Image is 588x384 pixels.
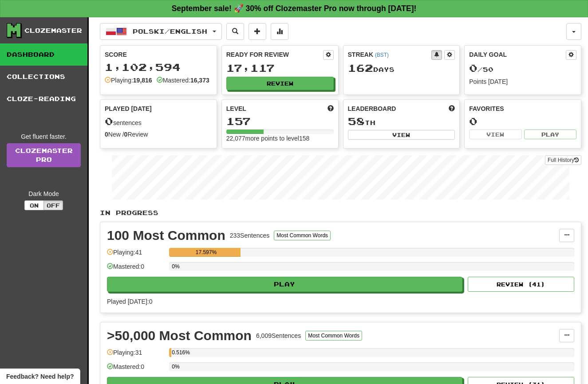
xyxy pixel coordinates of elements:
div: >50,000 Most Common [107,329,252,342]
span: Polski / English [133,27,207,35]
div: Playing: 31 [107,348,165,363]
button: Most Common Words [305,331,362,341]
div: 233 Sentences [230,231,270,240]
span: 162 [348,62,373,74]
button: Polski/English [100,23,222,40]
span: This week in points, UTC [449,104,455,113]
div: Mastered: 0 [107,362,165,377]
button: Review (41) [468,277,574,292]
div: 0 [469,116,576,127]
span: 0 [105,115,113,127]
button: Play [107,277,462,292]
a: (BST) [375,52,389,58]
div: Score [105,50,212,59]
div: Clozemaster [24,26,82,35]
span: Leaderboard [348,104,396,113]
div: Daily Goal [469,50,566,60]
strong: 19,816 [133,77,152,84]
button: View [348,130,455,140]
p: In Progress [100,208,581,217]
button: On [24,200,44,210]
button: Add sentence to collection [249,23,266,40]
div: Mastered: 0 [107,262,165,277]
button: Search sentences [226,23,244,40]
strong: September sale! 🚀 30% off Clozemaster Pro now through [DATE]! [172,4,417,13]
button: Review [226,77,334,90]
div: Favorites [469,104,576,113]
div: Playing: [105,76,152,85]
div: New / Review [105,130,212,139]
div: sentences [105,116,212,127]
span: Open feedback widget [6,372,74,381]
div: Ready for Review [226,50,323,59]
div: Dark Mode [7,189,81,198]
div: Get fluent faster. [7,132,81,141]
button: Most Common Words [274,231,331,240]
button: Play [524,129,576,139]
button: View [469,129,521,139]
div: Streak [348,50,432,59]
span: 0 [469,62,478,74]
span: Score more points to level up [328,104,334,113]
div: Day s [348,63,455,74]
span: Played [DATE]: 0 [107,298,152,305]
div: 100 Most Common [107,229,225,242]
span: 58 [348,115,365,127]
div: th [348,116,455,127]
div: 22,077 more points to level 158 [226,134,334,143]
button: Full History [545,155,581,165]
div: Playing: 41 [107,248,165,263]
span: Played [DATE] [105,104,152,113]
strong: 0 [105,131,108,138]
div: Points [DATE] [469,77,576,86]
strong: 0 [124,131,128,138]
a: ClozemasterPro [7,143,81,167]
span: / 50 [469,66,493,73]
button: More stats [271,23,288,40]
div: Mastered: [157,76,209,85]
strong: 16,373 [190,77,209,84]
div: 17,117 [226,63,334,74]
button: Off [43,200,63,210]
div: 157 [226,116,334,127]
div: 1,102,594 [105,62,212,73]
span: Level [226,104,246,113]
div: 6,009 Sentences [256,331,301,340]
div: 17.597% [172,248,240,257]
